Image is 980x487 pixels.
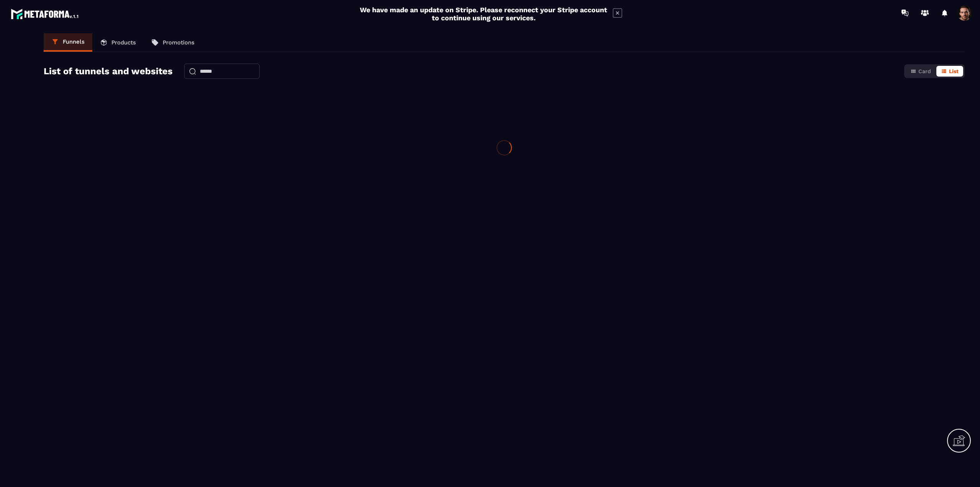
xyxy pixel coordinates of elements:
p: Products [111,39,136,46]
a: Promotions [144,33,202,52]
button: List [936,66,963,77]
button: Card [906,66,936,77]
img: logo [11,7,80,21]
p: Promotions [163,39,194,46]
h2: We have made an update on Stripe. Please reconnect your Stripe account to continue using our serv... [358,6,609,22]
h2: List of tunnels and websites [44,64,173,79]
span: List [949,68,959,74]
p: Funnels [63,38,85,45]
a: Products [92,33,144,52]
span: Card [918,68,931,74]
a: Funnels [44,33,92,52]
